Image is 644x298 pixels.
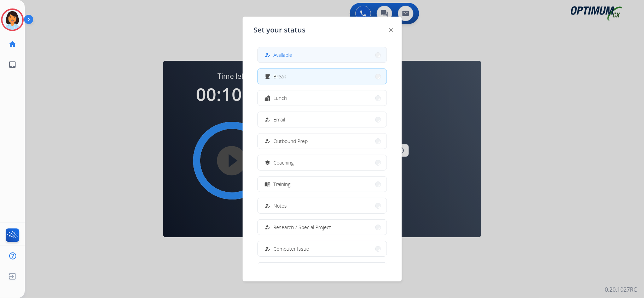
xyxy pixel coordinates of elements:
[265,52,271,58] mat-icon: how_to_reg
[258,133,387,149] button: Outbound Prep
[265,138,271,144] mat-icon: how_to_reg
[265,95,271,101] mat-icon: fastfood
[258,241,387,256] button: Computer Issue
[258,112,387,127] button: Email
[258,220,387,235] button: Research / Special Project
[389,28,393,32] img: close-button
[258,69,387,84] button: Break
[258,263,387,278] button: Internet Issue
[274,94,287,102] span: Lunch
[254,25,306,35] span: Set your status
[265,73,271,79] mat-icon: free_breakfast
[258,155,387,170] button: Coaching
[265,246,271,252] mat-icon: how_to_reg
[274,180,291,188] span: Training
[274,73,286,80] span: Break
[274,202,287,209] span: Notes
[274,245,309,252] span: Computer Issue
[274,51,292,59] span: Available
[274,137,308,145] span: Outbound Prep
[2,10,22,30] img: avatar
[274,159,294,166] span: Coaching
[274,116,285,123] span: Email
[258,177,387,192] button: Training
[8,40,17,48] mat-icon: home
[265,203,271,209] mat-icon: how_to_reg
[274,223,331,231] span: Research / Special Project
[258,90,387,106] button: Lunch
[265,181,271,187] mat-icon: menu_book
[258,198,387,213] button: Notes
[265,117,271,123] mat-icon: how_to_reg
[258,47,387,62] button: Available
[8,60,17,69] mat-icon: inbox
[265,224,271,230] mat-icon: how_to_reg
[265,160,271,166] mat-icon: school
[605,285,637,294] p: 0.20.1027RC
